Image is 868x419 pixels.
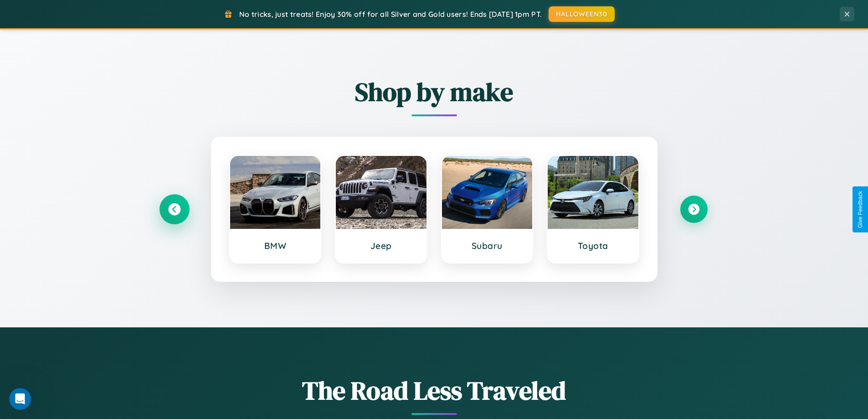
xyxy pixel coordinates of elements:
[451,240,524,251] h3: Subaru
[549,6,615,22] button: HALLOWEEN30
[161,373,708,408] h1: The Road Less Traveled
[161,74,708,109] h2: Shop by make
[857,191,863,228] div: Give Feedback
[557,240,629,251] h3: Toyota
[345,240,417,251] h3: Jeep
[9,388,31,410] iframe: Intercom live chat
[239,10,542,19] span: No tricks, just treats! Enjoy 30% off for all Silver and Gold users! Ends [DATE] 1pm PT.
[239,240,312,251] h3: BMW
